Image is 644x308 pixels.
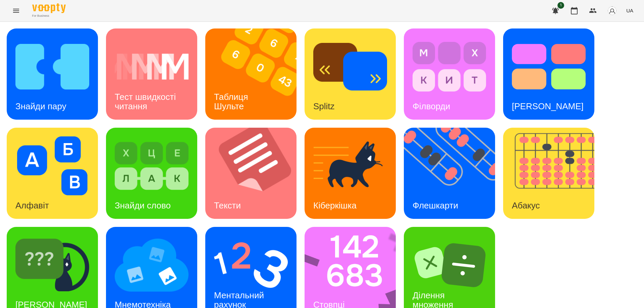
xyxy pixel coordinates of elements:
img: Таблиця Шульте [205,28,305,120]
a: ФілвордиФілворди [404,28,495,120]
img: Знайди слово [115,136,189,195]
img: Тексти [205,128,305,219]
img: Ділення множення [413,236,486,295]
span: UA [626,7,633,14]
img: Філворди [413,37,486,96]
h3: Філворди [413,101,450,111]
img: Знайди пару [15,37,89,96]
h3: Таблиця Шульте [214,92,251,111]
a: Таблиця ШультеТаблиця Шульте [205,28,297,120]
img: Абакус [503,128,603,219]
h3: Кіберкішка [313,200,357,210]
a: Тест швидкості читанняТест швидкості читання [106,28,197,120]
a: ТекстиТексти [205,128,297,219]
img: Splitz [313,37,387,96]
img: Тест Струпа [512,37,586,96]
span: For Business [32,14,66,18]
h3: Тексти [214,200,241,210]
img: Ментальний рахунок [214,236,288,295]
a: АлфавітАлфавіт [7,128,98,219]
a: ФлешкартиФлешкарти [404,128,495,219]
img: Флешкарти [404,128,503,219]
h3: Знайди пару [15,101,66,111]
img: Алфавіт [15,136,89,195]
h3: Знайди слово [115,200,171,210]
a: SplitzSplitz [305,28,396,120]
a: КіберкішкаКіберкішка [305,128,396,219]
h3: Splitz [313,101,335,111]
button: Menu [8,3,24,19]
span: 1 [557,2,564,9]
h3: Тест швидкості читання [115,92,178,111]
img: avatar_s.png [607,6,617,15]
a: АбакусАбакус [503,128,594,219]
h3: Абакус [512,200,540,210]
a: Знайди словоЗнайди слово [106,128,197,219]
img: Мнемотехніка [115,236,189,295]
a: Знайди паруЗнайди пару [7,28,98,120]
a: Тест Струпа[PERSON_NAME] [503,28,594,120]
img: Voopty Logo [32,3,66,13]
img: Знайди Кіберкішку [15,236,89,295]
h3: [PERSON_NAME] [512,101,584,111]
img: Кіберкішка [313,136,387,195]
h3: Флешкарти [413,200,458,210]
h3: Алфавіт [15,200,49,210]
button: UA [624,4,636,17]
img: Тест швидкості читання [115,37,189,96]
